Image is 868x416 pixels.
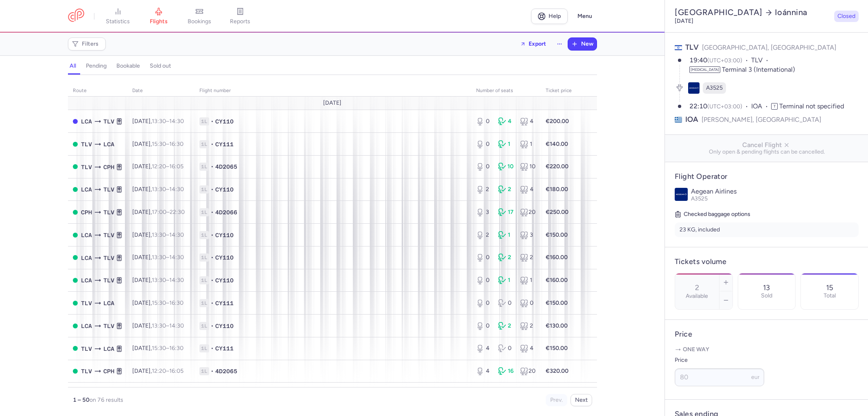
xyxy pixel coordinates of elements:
[520,185,536,194] div: 4
[573,9,597,24] button: Menu
[546,345,568,352] strong: €150.00
[706,84,723,92] span: A3525
[722,66,795,73] span: Terminal 3 (International)
[68,85,127,97] th: route
[546,186,568,193] strong: €180.00
[132,345,184,352] span: [DATE],
[199,299,209,307] span: 1L
[103,117,114,126] span: TLV
[498,367,514,375] div: 16
[498,276,514,284] div: 1
[675,222,859,237] li: 23 KG, included
[476,344,492,352] div: 4
[211,253,214,262] span: •
[476,117,492,125] div: 0
[546,209,568,216] strong: €250.00
[70,62,76,70] h4: all
[520,163,536,171] div: 10
[707,103,742,110] span: (UTC+03:00)
[132,163,184,170] span: [DATE],
[476,231,492,239] div: 2
[169,345,184,352] time: 16:30
[138,7,179,25] a: flights
[215,299,234,307] span: CY111
[520,322,536,330] div: 2
[323,100,341,106] span: [DATE]
[215,276,234,284] span: CY110
[476,299,492,307] div: 0
[211,185,214,194] span: •
[546,254,568,261] strong: €160.00
[90,396,123,403] span: on 76 results
[671,149,862,155] span: Only open & pending flights can be cancelled.
[103,276,114,285] span: TLV
[150,62,171,70] h4: sold out
[81,344,92,353] span: TLV
[81,367,92,376] span: TLV
[771,103,778,110] span: T
[152,118,166,125] time: 13:30
[152,118,184,125] span: –
[220,7,260,25] a: reports
[116,62,140,70] h4: bookable
[152,231,184,238] span: –
[73,396,90,403] strong: 1 – 50
[211,163,214,171] span: •
[761,293,772,299] p: Sold
[520,117,536,125] div: 4
[169,118,184,125] time: 14:30
[581,41,593,47] span: New
[103,344,114,353] span: LCA
[675,18,693,24] time: [DATE]
[763,284,770,292] p: 13
[215,367,237,375] span: 4D2065
[152,209,185,216] span: –
[691,195,708,202] span: A3525
[152,322,166,329] time: 13:30
[546,231,568,238] strong: €150.00
[81,140,92,149] span: TLV
[132,368,184,374] span: [DATE],
[837,12,855,20] span: Closed
[688,82,700,94] figure: A3 airline logo
[515,37,551,51] button: Export
[103,185,114,194] span: TLV
[546,299,568,306] strong: €150.00
[541,85,577,97] th: Ticket price
[152,345,184,352] span: –
[520,231,536,239] div: 3
[215,322,234,330] span: CY110
[132,118,184,125] span: [DATE],
[152,254,166,261] time: 13:30
[132,322,184,329] span: [DATE],
[689,56,707,64] time: 19:40
[199,344,209,352] span: 1L
[199,231,209,239] span: 1L
[169,277,184,284] time: 14:30
[199,185,209,194] span: 1L
[103,231,114,240] span: TLV
[568,38,597,50] button: New
[675,188,688,201] img: Aegean Airlines logo
[152,368,166,374] time: 12:20
[215,344,234,352] span: CY111
[152,209,166,216] time: 17:00
[476,322,492,330] div: 0
[498,231,514,239] div: 1
[675,330,859,339] h4: Price
[751,56,772,65] span: TLV
[199,140,209,148] span: 1L
[152,277,184,284] span: –
[103,140,114,149] span: LCA
[675,209,859,219] h5: Checked baggage options
[230,18,250,25] span: reports
[211,140,214,148] span: •
[81,117,92,126] span: LCA
[195,85,471,97] th: Flight number
[132,141,184,147] span: [DATE],
[211,322,214,330] span: •
[751,102,771,111] span: IOA
[169,254,184,261] time: 14:30
[520,276,536,284] div: 1
[152,163,166,170] time: 12:20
